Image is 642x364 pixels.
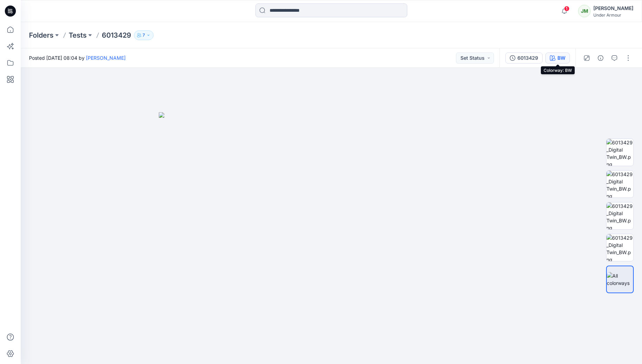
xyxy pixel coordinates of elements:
img: eyJhbGciOiJIUzI1NiIsImtpZCI6IjAiLCJzbHQiOiJzZXMiLCJ0eXAiOiJKV1QifQ.eyJkYXRhIjp7InR5cGUiOiJzdG9yYW... [159,112,504,364]
div: Under Armour [593,12,633,18]
p: 6013429 [102,30,131,40]
div: BW [557,54,565,62]
p: 7 [143,31,145,39]
img: 6013429_Digital Twin_BW.png [606,202,633,229]
a: [PERSON_NAME] [86,55,126,61]
span: Posted [DATE] 08:04 by [29,54,126,61]
a: Tests [69,30,87,40]
img: 6013429_Digital Twin_BW.png [606,139,633,166]
div: 6013429 [517,54,538,62]
img: 6013429_Digital Twin_BW.png [606,171,633,198]
button: 7 [134,30,154,40]
button: 6013429 [505,52,543,64]
span: 1 [564,6,570,11]
img: 6013429_Digital Twin_BW.png [606,234,633,261]
img: All colorways [607,272,633,287]
button: BW [545,52,570,64]
div: JM [578,5,591,17]
a: Folders [29,30,53,40]
button: Details [595,52,606,64]
div: [PERSON_NAME] [593,4,633,12]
